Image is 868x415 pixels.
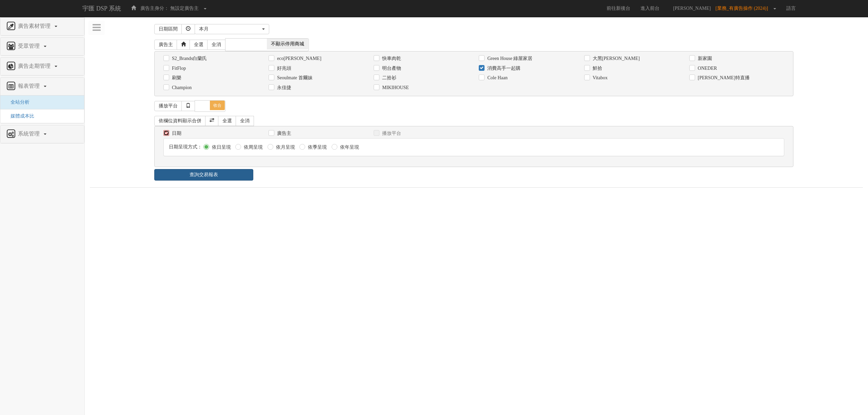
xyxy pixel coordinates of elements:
span: 報表管理 [16,83,43,89]
a: 全站分析 [5,100,29,105]
label: 好兆頭 [275,65,291,72]
label: S2_Brands白蘭氏 [170,55,207,62]
span: [業務_有廣告操作 (2024)] [715,6,771,11]
a: 廣告素材管理 [5,21,79,32]
label: Champion [170,84,192,91]
label: 播放平台 [380,130,401,137]
span: 無設定廣告主 [170,6,199,11]
label: eco[PERSON_NAME] [275,55,321,62]
label: 依月呈現 [274,144,295,151]
span: 廣告素材管理 [16,23,54,29]
label: 消費高手一起購 [486,65,520,72]
label: 依周呈現 [242,144,263,151]
span: [PERSON_NAME] [670,6,714,11]
span: 不顯示停用商城 [267,39,308,49]
label: 日期 [170,130,181,137]
a: 全選 [218,116,236,126]
div: 本月 [199,26,261,33]
label: 刷樂 [170,75,181,81]
span: 受眾管理 [16,43,43,49]
label: Vitabox [591,75,608,81]
a: 系統管理 [5,129,79,140]
label: 快車肉乾 [380,55,401,62]
label: 依日呈現 [210,144,231,151]
label: 二拾衫 [380,75,396,81]
label: ONEDER [696,65,717,72]
span: 廣告走期管理 [16,63,54,69]
span: 廣告主身分： [140,6,169,11]
span: 日期呈現方式： [169,144,202,149]
label: [PERSON_NAME]特直播 [696,75,750,81]
label: 廣告主 [275,130,291,137]
a: 全選 [190,40,208,50]
label: 依年呈現 [338,144,359,151]
a: 報表管理 [5,81,79,92]
a: 查詢交易報表 [154,169,253,181]
a: 廣告走期管理 [5,61,79,72]
span: 系統管理 [16,131,43,137]
label: 依季呈現 [306,144,327,151]
label: MIKIHOUSE [380,84,409,91]
label: Green House 綠屋家居 [486,55,532,62]
a: 全消 [207,40,225,50]
label: 鮮拾 [591,65,602,72]
label: 新家園 [696,55,712,62]
button: 本月 [195,24,269,34]
a: 媒體成本比 [5,113,34,119]
label: 大黑[PERSON_NAME] [591,55,640,62]
label: Seoulmate 首爾妹 [275,75,313,81]
label: 明台產物 [380,65,401,72]
a: 全消 [236,116,254,126]
span: 收合 [210,101,225,110]
label: 永佳捷 [275,84,291,91]
label: FitFlop [170,65,186,72]
a: 受眾管理 [5,41,79,52]
label: Cole Haan [486,75,507,81]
